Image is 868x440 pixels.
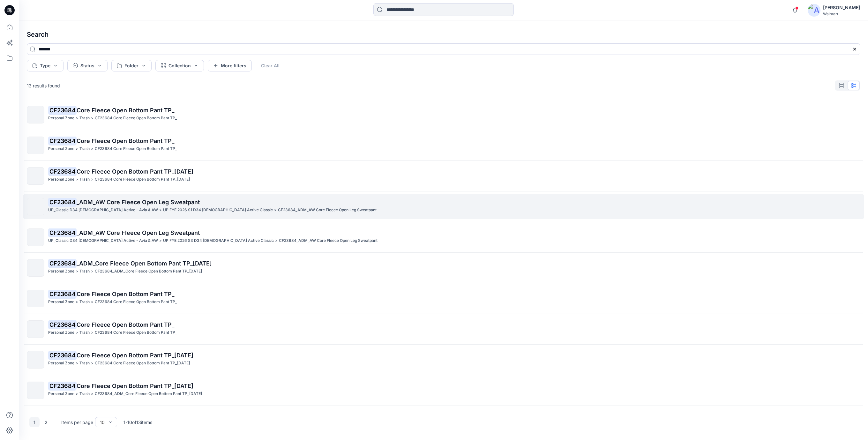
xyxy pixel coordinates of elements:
[77,107,174,114] span: Core Fleece Open Bottom Pant TP_
[95,268,202,275] p: CF23684_ADM_Core Fleece Open Bottom Pant TP_16NOV2023
[79,391,90,397] p: Trash
[208,60,252,71] button: More filters
[100,419,105,426] div: 10
[48,381,77,390] mark: CF23684
[23,133,864,158] a: CF23684Core Fleece Open Bottom Pant TP_Personal Zone>Trash>CF23684 Core Fleece Open Bottom Pant TP_
[76,115,78,122] p: >
[23,102,864,127] a: CF23684Core Fleece Open Bottom Pant TP_Personal Zone>Trash>CF23684 Core Fleece Open Bottom Pant TP_
[95,391,202,397] p: CF23684_ADM_Core Fleece Open Bottom Pant TP_16NOV2023
[23,317,864,342] a: CF23684Core Fleece Open Bottom Pant TP_Personal Zone>Trash>CF23684 Core Fleece Open Bottom Pant TP_
[48,207,158,213] p: UP_Classic D34 Ladies Active - Avia & AW
[48,228,77,237] mark: CF23684
[76,391,78,397] p: >
[123,419,152,426] p: 1 - 10 of 13 items
[76,360,78,367] p: >
[22,26,865,43] h4: Search
[79,268,90,275] p: Trash
[159,237,162,244] p: >
[91,176,94,183] p: >
[91,268,94,275] p: >
[48,167,77,176] mark: CF23684
[159,207,162,213] p: >
[91,329,94,336] p: >
[48,145,74,152] p: Personal Zone
[95,176,190,183] p: CF23684 Core Fleece Open Bottom Pant TP_16NOV2023
[279,237,378,244] p: CF23684_ADM_AW Core Fleece Open Leg Sweatpant
[95,115,177,122] p: CF23684 Core Fleece Open Bottom Pant TP_
[48,136,77,145] mark: CF23684
[91,299,94,305] p: >
[95,329,177,336] p: CF23684 Core Fleece Open Bottom Pant TP_
[48,115,74,122] p: Personal Zone
[163,237,274,244] p: UP FYE 2026 S3 D34 Ladies Active Classic
[23,163,864,189] a: CF23684Core Fleece Open Bottom Pant TP_[DATE]Personal Zone>Trash>CF23684 Core Fleece Open Bottom ...
[823,4,860,11] div: [PERSON_NAME]
[91,360,94,367] p: >
[79,176,90,183] p: Trash
[27,60,64,71] button: Type
[76,145,78,152] p: >
[67,60,108,71] button: Status
[23,194,864,219] a: CF23684_ADM_AW Core Fleece Open Leg SweatpantUP_Classic D34 [DEMOGRAPHIC_DATA] Active - Avia & AW...
[77,321,174,328] span: Core Fleece Open Bottom Pant TP_
[27,82,60,89] p: 13 results found
[95,360,190,367] p: CF23684 Core Fleece Open Bottom Pant TP_16NOV2023
[61,419,93,426] p: Items per page
[48,360,74,367] p: Personal Zone
[808,4,820,17] img: avatar
[79,145,90,152] p: Trash
[163,207,273,213] p: UP FYE 2026 S1 D34 Ladies Active Classic
[23,378,864,403] a: CF23684Core Fleece Open Bottom Pant TP_[DATE]Personal Zone>Trash>CF23684_ADM_Core Fleece Open Bot...
[79,115,90,122] p: Trash
[95,299,177,305] p: CF23684 Core Fleece Open Bottom Pant TP_
[77,168,193,175] span: Core Fleece Open Bottom Pant TP_[DATE]
[79,329,90,336] p: Trash
[48,320,77,329] mark: CF23684
[48,268,74,275] p: Personal Zone
[77,260,212,267] span: _ADM_Core Fleece Open Bottom Pant TP_[DATE]
[48,198,77,206] mark: CF23684
[77,199,200,205] span: _ADM_AW Core Fleece Open Leg Sweatpant
[41,417,51,427] button: 2
[23,255,864,280] a: CF23684_ADM_Core Fleece Open Bottom Pant TP_[DATE]Personal Zone>Trash>CF23684_ADM_Core Fleece Ope...
[77,352,193,359] span: Core Fleece Open Bottom Pant TP_[DATE]
[91,115,94,122] p: >
[79,360,90,367] p: Trash
[95,145,177,152] p: CF23684 Core Fleece Open Bottom Pant TP_
[274,207,277,213] p: >
[48,351,77,360] mark: CF23684
[48,391,74,397] p: Personal Zone
[48,176,74,183] p: Personal Zone
[77,383,193,389] span: Core Fleece Open Bottom Pant TP_[DATE]
[23,286,864,311] a: CF23684Core Fleece Open Bottom Pant TP_Personal Zone>Trash>CF23684 Core Fleece Open Bottom Pant TP_
[155,60,204,71] button: Collection
[823,11,860,16] div: Walmart
[91,145,94,152] p: >
[48,259,77,268] mark: CF23684
[79,299,90,305] p: Trash
[275,237,278,244] p: >
[77,138,174,144] span: Core Fleece Open Bottom Pant TP_
[48,289,77,298] mark: CF23684
[77,229,200,236] span: _ADM_AW Core Fleece Open Leg Sweatpant
[76,268,78,275] p: >
[23,347,864,372] a: CF23684Core Fleece Open Bottom Pant TP_[DATE]Personal Zone>Trash>CF23684 Core Fleece Open Bottom ...
[111,60,152,71] button: Folder
[76,299,78,305] p: >
[48,237,158,244] p: UP_Classic D34 Ladies Active - Avia & AW
[76,329,78,336] p: >
[76,176,78,183] p: >
[48,106,77,115] mark: CF23684
[91,391,94,397] p: >
[48,329,74,336] p: Personal Zone
[48,299,74,305] p: Personal Zone
[29,417,40,427] button: 1
[23,225,864,250] a: CF23684_ADM_AW Core Fleece Open Leg SweatpantUP_Classic D34 [DEMOGRAPHIC_DATA] Active - Avia & AW...
[278,207,377,213] p: CF23684_ADM_AW Core Fleece Open Leg Sweatpant
[77,291,174,297] span: Core Fleece Open Bottom Pant TP_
